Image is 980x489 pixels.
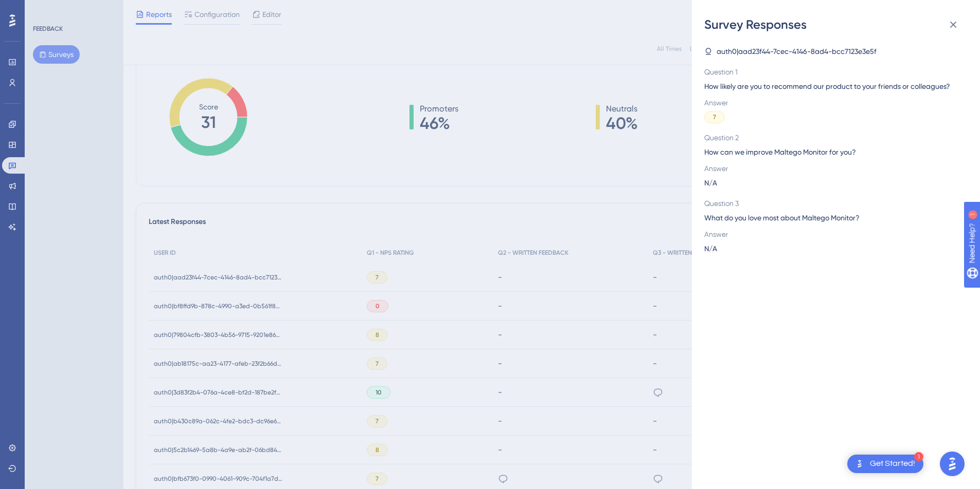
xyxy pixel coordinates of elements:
div: 1 [914,452,923,461]
span: What do you love most about Maltego Monitor? [704,212,959,224]
iframe: UserGuiding AI Assistant Launcher [937,448,968,479]
span: How likely are you to recommend our product to your friends or colleagues? [704,80,959,92]
img: launcher-image-alternative-text [853,458,866,470]
span: Need Help? [24,3,64,15]
span: Question 1 [704,66,959,78]
span: How can we improve Maltego Monitor for you? [704,146,959,158]
span: N/A [704,177,717,189]
span: Answer [704,97,959,109]
div: Open Get Started! checklist, remaining modules: 1 [847,455,923,473]
span: 7 [713,113,716,121]
div: Get Started! [870,458,915,469]
div: Survey Responses [704,16,968,33]
span: N/A [704,242,717,255]
span: Answer [704,228,959,240]
span: Answer [704,162,959,175]
span: Question 3 [704,197,959,210]
span: Question 2 [704,131,959,144]
span: auth0|aad23f44-7cec-4146-8ad4-bcc7123e3e5f [717,45,877,58]
div: 1 [72,5,75,13]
